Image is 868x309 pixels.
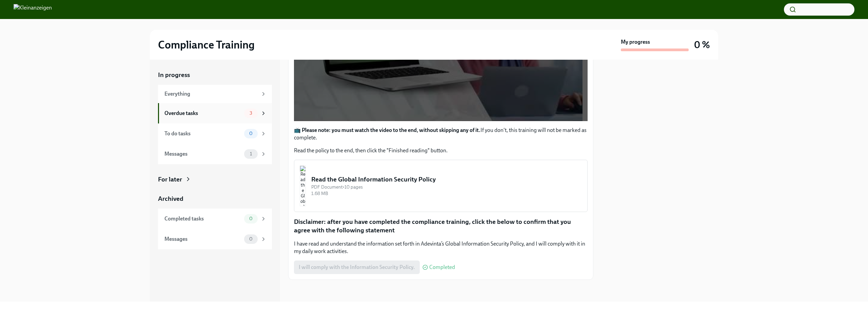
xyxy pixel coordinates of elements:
a: For later [158,175,272,184]
p: I have read and understand the information set forth in Adevinta’s Global Information Security Po... [294,240,588,255]
p: Disclaimer: after you have completed the compliance training, click the below to confirm that you... [294,217,588,235]
a: Everything [158,85,272,103]
img: Read the Global Information Security Policy [300,166,306,206]
img: Kleinanzeigen [14,4,52,15]
h2: Compliance Training [158,38,255,52]
div: Overdue tasks [164,110,241,117]
strong: My progress [621,38,650,46]
h3: 0 % [694,39,710,51]
a: Messages1 [158,144,272,164]
div: Read the Global Information Security Policy [311,175,582,184]
span: Completed [429,265,455,270]
div: Messages [164,150,241,158]
div: 1.68 MB [311,190,582,197]
div: Completed tasks [164,215,241,223]
div: Messages [164,235,241,243]
a: Messages0 [158,229,272,249]
div: To do tasks [164,130,241,137]
span: 0 [245,216,257,221]
a: Completed tasks0 [158,209,272,229]
div: PDF Document • 10 pages [311,184,582,190]
a: To do tasks0 [158,123,272,144]
p: Read the policy to the end, then click the "Finished reading" button. [294,147,588,154]
a: In progress [158,71,272,79]
div: Everything [164,90,258,98]
div: For later [158,175,182,184]
p: If you don't, this training will not be marked as complete. [294,127,588,141]
button: Read the Global Information Security PolicyPDF Document•10 pages1.68 MB [294,160,588,212]
a: Overdue tasks3 [158,103,272,123]
span: 0 [245,236,257,242]
a: Archived [158,194,272,203]
span: 0 [245,131,257,136]
span: 3 [245,111,256,116]
strong: 📺 Please note: you must watch the video to the end, without skipping any of it. [294,127,480,133]
span: 1 [246,151,256,156]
